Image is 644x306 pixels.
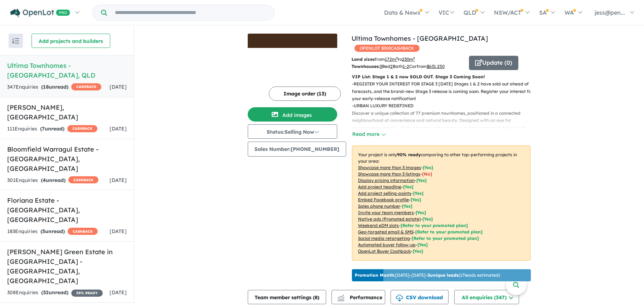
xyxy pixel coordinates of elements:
h5: [PERSON_NAME] Green Estate in [GEOGRAPHIC_DATA] - [GEOGRAPHIC_DATA] , [GEOGRAPHIC_DATA] [7,247,127,286]
span: CASHBACK [68,228,98,235]
span: jess@pen... [595,9,625,16]
u: Native ads (Promoted estate) [358,216,421,222]
u: Add project selling-points [358,191,411,196]
span: Performance [338,294,382,301]
div: 111 Enquir ies [7,125,97,133]
span: CASHBACK [68,176,98,183]
button: Status:Selling Now [248,124,337,139]
strong: ( unread) [41,289,68,296]
div: 183 Enquir ies [7,227,98,236]
strong: ( unread) [40,228,65,235]
span: [ Yes ] [411,197,421,202]
p: Bed Bath Car from [352,63,464,70]
p: Your project is only comparing to other top-performing projects in your area: - - - - - - - - - -... [352,145,531,261]
a: Ultima Townhomes - [GEOGRAPHIC_DATA] [352,34,488,43]
u: Automated buyer follow-up [358,242,416,247]
b: Land sizes [352,56,375,62]
u: Geo-targeted email & SMS [358,229,413,235]
u: Showcase more than 3 listings [358,171,420,177]
span: [Yes] [413,248,423,254]
div: 347 Enquir ies [7,83,101,92]
p: [DATE] - [DATE] - ( 17 leads estimated) [355,272,500,278]
u: Add project headline [358,184,401,189]
u: Invite your team members [358,210,414,215]
img: bar-chart.svg [337,297,344,301]
span: [Refer to your promoted plan] [415,229,483,235]
span: 7 [42,125,45,132]
u: 230 m [402,56,415,62]
u: Showcase more than 3 images [358,165,421,170]
u: 172 m [385,56,398,62]
button: Performance [331,290,385,304]
button: All enquiries (347) [454,290,519,304]
u: Embed Facebook profile [358,197,409,202]
u: 2 [390,64,393,69]
span: 32 [43,289,49,296]
strong: ( unread) [40,125,64,132]
u: Display pricing information [358,178,415,183]
span: [ No ] [422,171,432,177]
span: [Refer to your promoted plan] [401,223,468,228]
sup: 2 [396,56,398,60]
span: [ Yes ] [403,184,413,189]
u: 3 [380,64,382,69]
u: Sales phone number [358,203,400,209]
div: 301 Enquir ies [7,176,98,185]
span: 18 [43,84,49,90]
h5: Bloomfield Warragul Estate - [GEOGRAPHIC_DATA] , [GEOGRAPHIC_DATA] [7,144,127,173]
p: from [352,56,464,63]
button: Add projects and builders [32,34,110,48]
span: [Refer to your promoted plan] [412,236,479,241]
button: Read more [352,130,386,138]
span: [DATE] [110,84,127,90]
p: - URBAN LUXURY REDEFINED Discover a unique collection of 77 premium townhomes, positioned in a co... [352,102,536,139]
u: $ 631,250 [427,64,445,69]
span: [ Yes ] [402,203,412,209]
b: 90 % ready [397,152,421,157]
b: Townhouses: [352,64,380,69]
span: [DATE] [110,177,127,183]
span: [ Yes ] [413,191,423,196]
button: Sales Number:[PHONE_NUMBER] [248,142,346,157]
b: Promotion Month: [355,272,395,278]
b: 3 unique leads [427,272,459,278]
u: Weekend eDM slots [358,223,399,228]
button: Add images [248,107,337,122]
span: [Yes] [422,216,433,222]
span: to [398,56,415,62]
div: 308 Enquir ies [7,288,103,297]
button: Image order (13) [269,87,341,101]
h5: Floriana Estate - [GEOGRAPHIC_DATA] , [GEOGRAPHIC_DATA] [7,196,127,224]
span: [DATE] [110,228,127,235]
span: 8 [315,294,318,301]
img: Openlot PRO Logo White [10,9,70,18]
img: line-chart.svg [338,295,344,298]
u: 1-2 [403,64,409,69]
img: download icon [396,295,403,302]
u: OpenLot Buyer Cashback [358,248,411,254]
span: 35 % READY [71,290,103,297]
input: Try estate name, suburb, builder or developer [108,5,273,20]
span: [ Yes ] [416,178,427,183]
h5: Ultima Townhomes - [GEOGRAPHIC_DATA] , QLD [7,61,127,80]
span: [DATE] [110,289,127,296]
span: [DATE] [110,125,127,132]
strong: ( unread) [41,84,68,90]
span: 5 [42,228,45,235]
span: OPENLOT $ 300 CASHBACK [354,45,420,52]
h5: [PERSON_NAME] , [GEOGRAPHIC_DATA] [7,103,127,122]
button: CSV download [391,290,449,304]
strong: ( unread) [41,177,66,183]
button: Team member settings (8) [248,290,326,304]
img: sort.svg [12,38,19,44]
span: CASHBACK [71,83,101,90]
p: - REGISTER YOUR INTEREST FOR STAGE 3 [DATE] Stages 1 & 2 have sold out ahead of forecasts, and th... [352,80,536,102]
span: [ Yes ] [416,210,426,215]
span: CASHBACK [67,125,97,132]
button: Update (0) [469,56,518,70]
span: [ Yes ] [423,165,433,170]
span: 4 [43,177,46,183]
span: [Yes] [417,242,428,247]
p: VIP List: Stage 1 & 2 now SOLD OUT. Stage 3 Coming Soon! [352,73,531,80]
u: Social media retargeting [358,236,410,241]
